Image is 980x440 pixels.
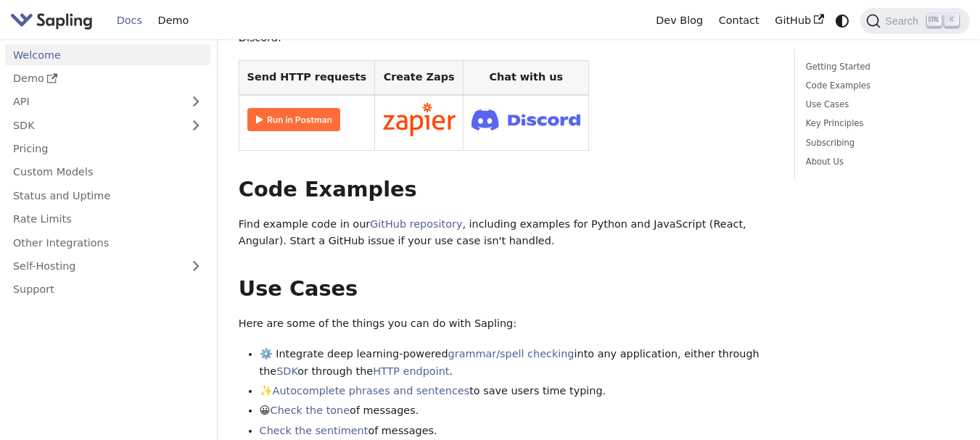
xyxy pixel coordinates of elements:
h2: Code Examples [239,177,774,203]
button: Switch between dark and light mode (currently system mode) [832,10,853,31]
button: Search (Ctrl+K) [860,8,969,34]
a: Code Examples [806,79,954,93]
a: GitHub repository [370,218,462,230]
img: Connect in Zapier [383,103,456,136]
li: ⚙️ Integrate deep learning-powered into any application, either through the or through the . [260,346,774,381]
a: Status and Uptime [5,185,210,206]
a: HTTP endpoint [373,365,449,377]
img: Join Discord [472,105,580,135]
a: Check the tone [271,404,350,416]
li: 😀 of messages. [260,402,774,420]
a: About Us [806,155,954,169]
a: Welcome [5,44,210,65]
li: ✨ to save users time typing. [260,383,774,400]
kbd: K [944,14,959,27]
p: Here are some of the things you can do with Sapling: [239,315,774,333]
th: Chat with us [464,61,589,95]
a: API [5,91,181,112]
p: Find example code in our , including examples for Python and JavaScript (React, Angular). Start a... [239,216,774,251]
h2: Use Cases [239,276,774,302]
img: Sapling.ai [10,10,93,31]
a: SDK [276,365,297,377]
a: Subscribing [806,136,954,150]
a: grammar/spell checking [448,348,575,360]
a: Key Principles [806,117,954,130]
a: Check the sentiment [260,425,368,436]
a: Other Integrations [5,232,210,253]
a: Support [5,279,210,300]
a: SDK [5,115,181,136]
a: Sapling.ai [10,10,98,31]
a: Getting Started [806,60,954,74]
button: Expand sidebar category 'SDK' [181,115,210,136]
a: Use Cases [806,98,954,112]
a: GitHub [767,9,831,32]
a: Autocomplete phrases and sentences [273,385,470,397]
a: Demo [5,68,210,89]
a: Self-Hosting [5,256,210,277]
span: Search [881,15,927,27]
a: Pricing [5,138,210,159]
a: Docs [109,9,150,32]
a: Rate Limits [5,209,210,230]
a: Custom Models [5,162,210,183]
a: Contact [711,9,767,32]
button: Expand sidebar category 'API' [181,91,210,112]
a: Demo [150,9,197,32]
a: Dev Blog [648,9,710,32]
th: Send HTTP requests [239,61,374,95]
li: of messages. [260,423,774,440]
img: Run in Postman [247,108,340,131]
th: Create Zaps [374,61,464,95]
